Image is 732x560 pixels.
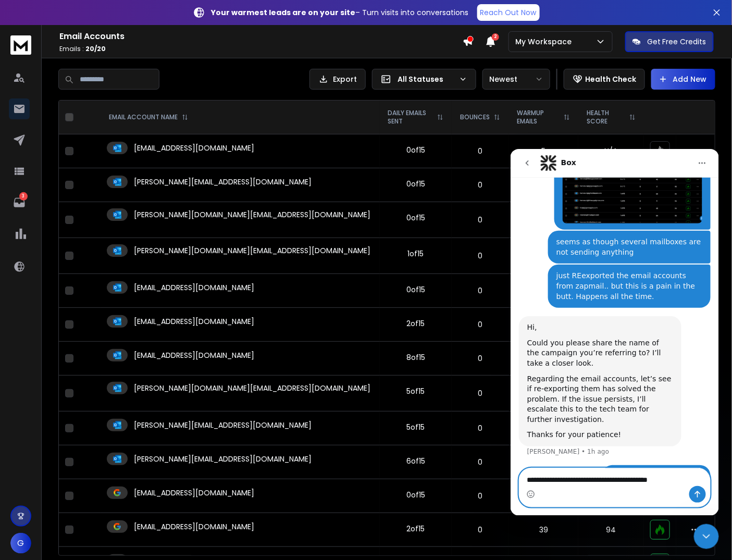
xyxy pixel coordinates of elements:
td: 50 [508,238,578,274]
td: 71 [508,308,578,342]
p: [PERSON_NAME][DOMAIN_NAME][EMAIL_ADDRESS][DOMAIN_NAME] [134,383,370,393]
p: My Workspace [515,36,576,47]
p: 0 [458,215,502,225]
p: [PERSON_NAME][DOMAIN_NAME][EMAIL_ADDRESS][DOMAIN_NAME] [134,245,370,256]
div: 5 of 15 [407,422,425,432]
p: 0 [458,180,502,190]
td: 39 [508,513,578,547]
p: Get Free Credits [647,36,706,47]
button: Add New [651,69,715,90]
a: 3 [9,192,30,213]
p: [PERSON_NAME][EMAIL_ADDRESS][DOMAIN_NAME] [134,177,312,187]
td: 43 [508,445,578,479]
p: [EMAIL_ADDRESS][DOMAIN_NAME] [134,521,254,532]
p: DAILY EMAILS SENT [388,109,433,126]
p: Emails : [59,45,463,53]
span: 2 [492,33,499,41]
button: G [10,533,31,554]
iframe: Intercom live chat [694,524,719,549]
button: Newest [482,69,550,90]
p: Health Check [585,74,636,84]
button: Get Free Credits [625,31,714,52]
p: 0 [458,285,502,296]
p: [EMAIL_ADDRESS][DOMAIN_NAME] [134,350,254,360]
div: 5 of 15 [407,386,425,396]
p: 3 [19,192,28,201]
button: Export [309,69,366,90]
td: 52 [508,412,578,445]
td: 42 [508,168,578,202]
img: logo [10,35,31,55]
p: BOUNCES [460,113,490,121]
p: [EMAIL_ADDRESS][DOMAIN_NAME] [134,316,254,327]
p: [PERSON_NAME][EMAIL_ADDRESS][DOMAIN_NAME] [134,420,312,430]
div: 2 of 15 [407,318,425,329]
p: 0 [458,491,502,501]
div: 0 of 15 [406,284,425,295]
p: 0 [458,388,502,399]
td: 94 [578,513,644,547]
p: WARMUP EMAILS [517,109,560,126]
p: 0 [458,353,502,364]
p: 0 [458,146,502,156]
p: HEALTH SCORE [587,109,625,126]
a: Reach Out Now [477,4,540,21]
div: 0 of 15 [406,213,425,223]
div: EMAIL ACCOUNT NAME [109,113,188,121]
div: 0 of 15 [406,145,425,155]
span: 20 / 20 [85,44,106,53]
div: 0 of 15 [406,490,425,500]
td: 41 [508,342,578,376]
p: Reach Out Now [480,7,537,18]
td: 84 [508,274,578,308]
td: 79 [508,202,578,238]
iframe: Intercom live chat [511,149,719,516]
p: [PERSON_NAME][EMAIL_ADDRESS][DOMAIN_NAME] [134,454,312,464]
p: 0 [458,251,502,261]
p: [EMAIL_ADDRESS][DOMAIN_NAME] [134,488,254,498]
p: – Turn visits into conversations [212,7,469,18]
p: 0 [458,319,502,330]
p: 0 [458,423,502,433]
div: 6 of 15 [406,456,425,466]
button: Health Check [564,69,645,90]
div: 1 of 15 [408,248,424,259]
p: All Statuses [398,74,455,84]
p: [PERSON_NAME][DOMAIN_NAME][EMAIL_ADDRESS][DOMAIN_NAME] [134,209,370,220]
div: 2 of 15 [407,524,425,534]
p: N/A [585,146,638,156]
p: 0 [458,525,502,535]
div: 8 of 15 [406,352,425,363]
div: 0 of 15 [406,179,425,189]
p: [EMAIL_ADDRESS][DOMAIN_NAME] [134,143,254,153]
strong: Your warmest leads are on your site [212,7,356,18]
h1: Email Accounts [59,30,463,43]
td: 51 [508,376,578,412]
p: 0 [458,457,502,467]
td: 50 [508,479,578,513]
p: [EMAIL_ADDRESS][DOMAIN_NAME] [134,282,254,293]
